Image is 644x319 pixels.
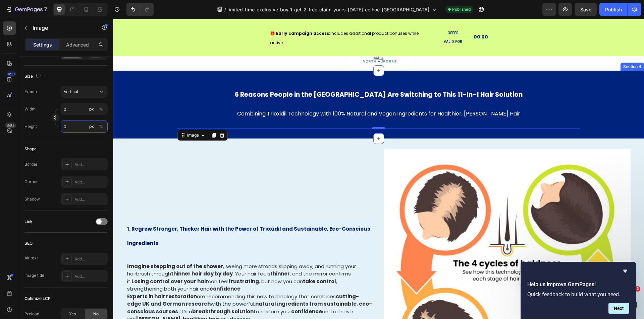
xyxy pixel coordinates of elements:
strong: confidence [97,266,127,273]
div: Shape [24,146,37,152]
div: Add... [74,256,106,262]
div: Beta [5,123,16,128]
div: Link [24,219,33,225]
span: 2 [635,286,640,292]
button: % [88,123,96,131]
iframe: Intercom notifications message [510,254,644,301]
div: SEO [24,240,33,246]
label: Frame [24,89,37,95]
strong: cutting-edge UK and German research [14,274,246,289]
div: px [89,124,94,130]
div: Section 4 [509,45,530,51]
strong: natural ingredients from sustainable, eco-conscious sources [14,282,259,296]
div: 450 [6,71,16,77]
div: Image title [24,272,44,278]
span: / [224,6,226,13]
label: Width [24,106,36,112]
div: Add... [74,196,106,203]
div: Size [24,72,42,81]
button: Next question [608,303,629,314]
p: Image [33,24,90,32]
strong: thinner [157,251,177,258]
span: Published [452,6,471,12]
span: Yes [69,311,76,317]
div: 00 [368,15,375,22]
strong: Imagine stepping out of the shower [14,244,110,251]
strong: frustrating [115,259,146,266]
span: Vertical [64,89,78,95]
button: px [97,105,105,113]
strong: VALID FOR [331,21,349,25]
div: px [89,106,94,112]
p: , seeing more strands slipping away, and running your hairbrush through . Your hair feels , and t... [14,244,260,274]
div: Corner [24,179,38,185]
div: Add... [74,273,106,280]
img: gempages_481249662624335006-7e56a106-bae4-48b7-9583-b50b2db7d678.png [234,27,297,52]
strong: confidence [178,289,209,296]
div: Publish [605,6,622,13]
button: 7 [3,3,50,16]
strong: [PERSON_NAME], healthier hair [23,297,106,304]
p: Message from Jay, sent 18m ago [29,26,116,32]
button: Save [575,3,597,16]
button: % [88,105,96,113]
input: px% [61,103,108,115]
strong: breakthrough solution [79,289,141,296]
span: Save [580,7,591,12]
p: 7 [44,5,47,13]
div: Shadow [24,196,40,202]
div: Border [24,161,38,167]
span: No [93,311,99,317]
p: : [367,14,368,22]
strong: take control [190,259,223,266]
div: Undo/Redo [126,3,154,16]
button: Vertical [61,86,108,98]
div: Alt text [24,255,38,261]
div: 00 [361,15,367,22]
strong: Losing control over your hair [18,259,95,266]
div: Help us improve GemPages! [527,267,629,314]
span: Hi there, this is [PERSON_NAME] from the GemPages Support Team. May I have your name to properly ... [29,19,115,58]
div: % [99,106,103,112]
div: Preload [24,311,39,317]
button: Hide survey [621,267,629,275]
p: are recommending this new technology that combines with the powerful, . It’s a to restore your an... [14,274,260,304]
p: Settings [33,41,52,48]
div: Optimize LCP [24,296,51,302]
p: Quick feedback to build what you need. [527,291,629,298]
button: Publish [599,3,628,16]
div: Add... [74,162,106,168]
div: % [99,124,103,130]
div: Image [73,113,87,119]
button: px [97,123,105,131]
span: limited-time-exclusive-buy-1-get-2-free-claim-yours-[DATE]-eelhoe-[GEOGRAPHIC_DATA] [227,6,429,13]
iframe: Design area [113,19,644,319]
strong: thinner hair day by day [58,251,120,258]
h2: Help us improve GemPages! [527,281,629,289]
div: Add... [74,179,106,185]
input: px% [61,121,108,133]
strong: 1. Regrow Stronger, Thicker Hair with the Power of Trioxidil and Sustainable, Eco-Conscious Ingre... [14,207,257,228]
strong: Experts in hair restoration [14,274,84,281]
label: Height [24,124,37,130]
p: Advanced [66,41,89,48]
span: Combining Trioxidil Technology with 100% Natural and Vegan Ingredients for Healthier, [PERSON_NAM... [124,91,407,99]
strong: 6 Reasons People in the [GEOGRAPHIC_DATA] Are Switching to This 11-In-1 Hair Solution [122,71,410,80]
